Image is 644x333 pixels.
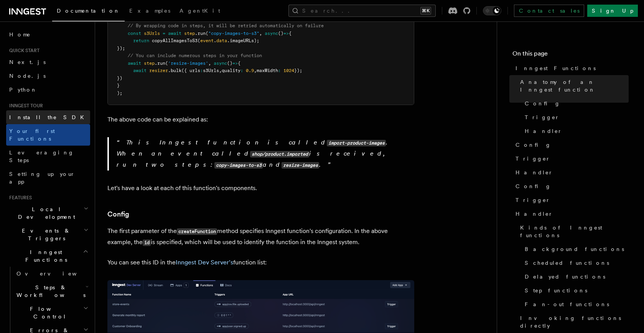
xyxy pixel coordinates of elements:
span: await [133,68,147,73]
button: Flow Control [13,302,90,323]
a: Examples [125,2,175,21]
p: Let's have a look at each of this function's components. [107,183,414,194]
a: Delayed functions [522,270,629,284]
code: id [143,239,151,246]
span: async [214,61,227,66]
span: Your first Functions [9,128,55,142]
a: Config [512,179,629,193]
span: .run [155,61,165,66]
span: ( [206,31,208,36]
a: Step functions [522,284,629,297]
span: ( [165,61,168,66]
span: Features [6,195,32,201]
span: s3Urls [203,68,219,73]
button: Inngest Functions [6,245,90,267]
span: Quick start [6,48,40,54]
span: : [240,68,243,73]
span: .imageURLs); [227,38,259,43]
a: Node.js [6,69,90,83]
span: Setting up your app [9,171,75,185]
span: Next.js [9,59,46,65]
span: { [238,61,240,66]
span: data [216,38,227,43]
a: Overview [13,267,90,281]
span: Python [9,87,37,93]
a: Leveraging Steps [6,146,90,167]
span: ({ urls [181,68,200,73]
span: Config [516,141,551,149]
a: Scheduled functions [522,256,629,270]
a: Contact sales [514,5,584,17]
span: { [289,31,292,36]
span: Handler [525,127,562,135]
span: Delayed functions [525,273,605,281]
a: Trigger [512,152,629,166]
span: async [265,31,278,36]
span: 'resize-images' [168,61,208,66]
span: Flow Control [13,305,83,320]
a: Trigger [512,193,629,207]
span: ); [117,90,122,96]
code: copy-images-to-s3 [214,162,263,169]
code: import-product-images [327,140,386,146]
span: Events & Triggers [6,227,84,242]
a: Handler [512,166,629,179]
span: 0.9 [246,68,254,73]
span: Trigger [525,113,560,121]
button: Search...⌘K [288,5,436,17]
span: Overview [16,271,96,277]
span: Config [525,100,560,107]
a: Anatomy of an Inngest function [517,75,629,97]
button: Local Development [6,202,90,224]
span: 1024 [283,68,294,73]
span: // You can include numerous steps in your function [128,53,262,58]
p: This Inngest function is called . When an event called is received, run two steps: and . [117,137,414,171]
button: Steps & Workflows [13,281,90,302]
a: Setting up your app [6,167,90,189]
span: step [184,31,195,36]
a: Home [6,28,90,41]
span: Local Development [6,205,84,221]
span: copyAllImagesToS3 [152,38,198,43]
span: await [168,31,181,36]
a: Sign Up [587,5,638,17]
span: => [283,31,289,36]
span: Inngest tour [6,103,43,109]
a: Invoking functions directly [517,311,629,333]
span: return [133,38,149,43]
span: Background functions [525,245,624,253]
a: Handler [512,207,629,221]
span: : [278,68,281,73]
span: => [232,61,238,66]
span: }); [117,46,125,51]
code: resize-images [282,162,319,169]
span: Anatomy of an Inngest function [520,78,629,94]
span: Install the SDK [9,114,89,120]
span: Node.js [9,73,46,79]
a: Trigger [522,110,629,124]
a: Next.js [6,55,90,69]
span: AgentKit [180,8,220,14]
span: }); [294,68,302,73]
button: Toggle dark mode [483,6,501,15]
span: } [117,83,120,88]
span: quality [222,68,240,73]
a: Your first Functions [6,124,90,146]
button: Events & Triggers [6,224,90,245]
span: event [200,38,214,43]
span: .bulk [168,68,181,73]
span: Step functions [525,287,587,294]
span: Home [9,31,31,38]
span: Config [516,182,551,190]
a: Config [522,97,629,110]
p: The above code can be explained as: [107,114,414,125]
span: Fan-out functions [525,300,609,308]
span: () [227,61,232,66]
span: }) [117,75,122,81]
span: , [208,61,211,66]
a: AgentKit [175,2,225,21]
span: Trigger [516,196,550,204]
span: Kinds of Inngest functions [520,224,629,239]
span: : [200,68,203,73]
span: Scheduled functions [525,259,609,267]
